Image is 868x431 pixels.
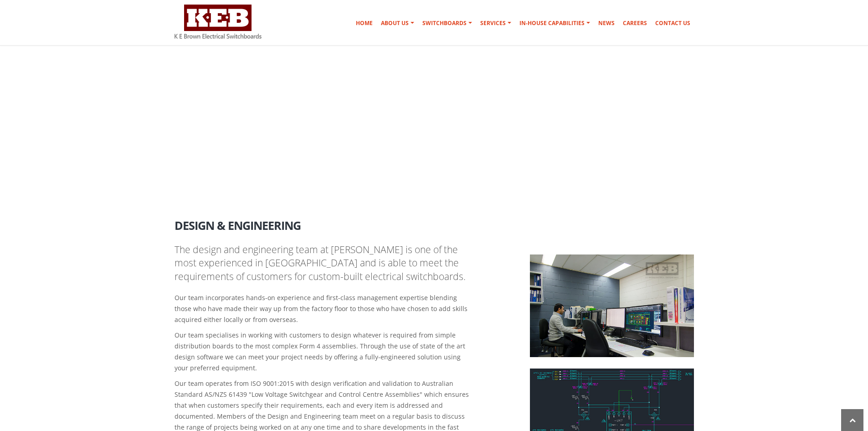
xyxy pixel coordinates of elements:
a: Home [605,161,621,168]
a: Services [477,14,515,32]
a: Switchboards [419,14,476,32]
p: Our team incorporates hands-on experience and first-class management expertise blending those who... [175,292,472,325]
p: The design and engineering team at [PERSON_NAME] is one of the most experienced in [GEOGRAPHIC_DA... [175,243,472,283]
a: Home [352,14,376,32]
h2: Design & Engineering [175,213,694,232]
a: Contact Us [652,14,694,32]
a: Careers [619,14,651,32]
a: News [595,14,618,32]
h1: In-House Capabilities [175,154,303,180]
img: K E Brown Electrical Switchboards [175,5,262,39]
a: In-house Capabilities [516,14,594,32]
p: Our team specialises in working with customers to design whatever is required from simple distrib... [175,330,472,374]
li: In-House Capabilities [623,159,692,171]
a: About Us [377,14,418,32]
